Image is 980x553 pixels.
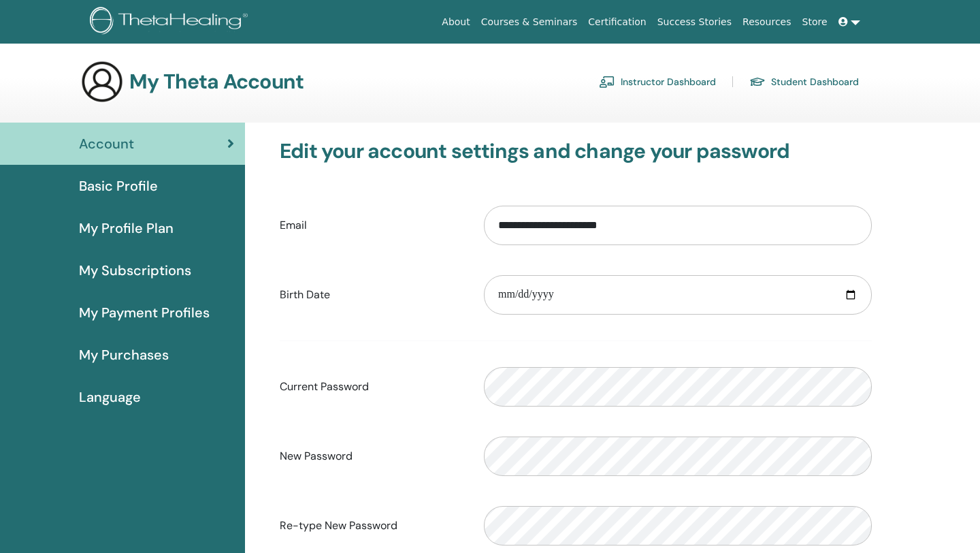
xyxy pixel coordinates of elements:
[79,387,141,407] span: Language
[280,139,872,163] h3: Edit your account settings and change your password
[80,60,124,104] img: generic-user-icon.jpg
[269,212,474,238] label: Email
[599,76,615,88] img: chalkboard-teacher.svg
[652,10,737,35] a: Success Stories
[797,10,833,35] a: Store
[749,76,766,88] img: graduation-cap.svg
[269,443,474,469] label: New Password
[737,10,797,35] a: Resources
[269,374,474,400] label: Current Password
[436,10,475,35] a: About
[79,260,191,281] span: My Subscriptions
[79,345,169,365] span: My Purchases
[269,282,474,308] label: Birth Date
[476,10,583,35] a: Courses & Seminars
[599,71,716,93] a: Instructor Dashboard
[79,302,210,323] span: My Payment Profiles
[79,176,158,196] span: Basic Profile
[749,71,859,93] a: Student Dashboard
[129,69,304,94] h3: My Theta Account
[90,7,252,37] img: logo.png
[79,133,134,154] span: Account
[269,513,474,539] label: Re-type New Password
[583,10,651,35] a: Certification
[79,218,174,238] span: My Profile Plan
